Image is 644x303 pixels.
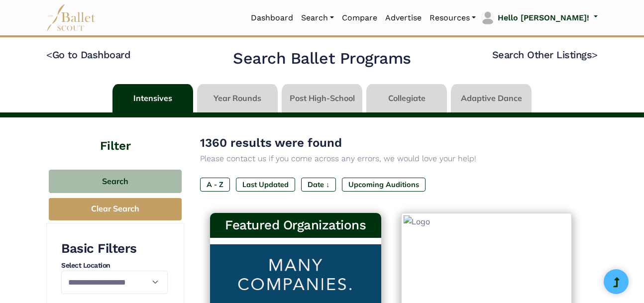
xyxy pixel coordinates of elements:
[297,7,338,28] a: Search
[233,48,411,69] h2: Search Ballet Programs
[498,11,589,24] p: Hello [PERSON_NAME]!
[301,178,336,192] label: Date ↓
[426,7,480,28] a: Resources
[480,10,598,26] a: profile picture Hello [PERSON_NAME]!
[46,49,130,61] a: <Go to Dashboard
[200,152,582,165] p: Please contact us if you come across any errors, we would love your help!
[592,48,598,61] code: >
[46,117,184,155] h4: Filter
[381,7,426,28] a: Advertise
[49,170,182,193] button: Search
[449,84,534,112] li: Adaptive Dance
[110,84,195,112] li: Intensives
[46,48,52,61] code: <
[61,240,168,257] h3: Basic Filters
[364,84,449,112] li: Collegiate
[338,7,381,28] a: Compare
[236,178,295,192] label: Last Updated
[61,261,168,271] h4: Select Location
[342,178,426,192] label: Upcoming Auditions
[492,49,598,61] a: Search Other Listings>
[481,11,495,25] img: profile picture
[280,84,364,112] li: Post High-School
[247,7,297,28] a: Dashboard
[195,84,280,112] li: Year Rounds
[200,136,342,150] span: 1360 results were found
[200,178,230,192] label: A - Z
[49,198,182,220] button: Clear Search
[218,217,373,234] h3: Featured Organizations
